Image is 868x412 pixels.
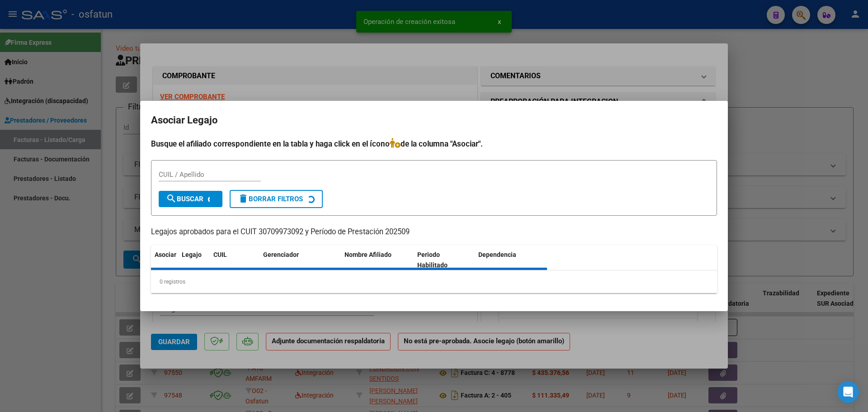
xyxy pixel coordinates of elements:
span: Buscar [166,195,203,203]
p: Legajos aprobados para el CUIT 30709973092 y Período de Prestación 202509 [151,227,717,238]
datatable-header-cell: Periodo Habilitado [414,245,475,275]
datatable-header-cell: Gerenciador [259,245,341,275]
mat-icon: delete [238,193,249,204]
span: Nombre Afiliado [344,251,392,258]
span: Periodo Habilitado [417,251,448,269]
datatable-header-cell: CUIL [210,245,259,275]
span: Legajo [182,251,202,258]
span: Asociar [155,251,176,258]
div: 0 registros [151,270,717,293]
span: Gerenciador [263,251,299,258]
button: Buscar [159,191,222,207]
div: Open Intercom Messenger [837,381,859,403]
mat-icon: search [166,193,177,204]
datatable-header-cell: Asociar [151,245,178,275]
h2: Asociar Legajo [151,112,717,129]
span: Borrar Filtros [238,195,303,203]
datatable-header-cell: Legajo [178,245,210,275]
button: Borrar Filtros [230,190,323,208]
h4: Busque el afiliado correspondiente en la tabla y haga click en el ícono de la columna "Asociar". [151,138,717,150]
datatable-header-cell: Dependencia [475,245,547,275]
span: CUIL [213,251,227,258]
span: Dependencia [478,251,516,258]
datatable-header-cell: Nombre Afiliado [341,245,414,275]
